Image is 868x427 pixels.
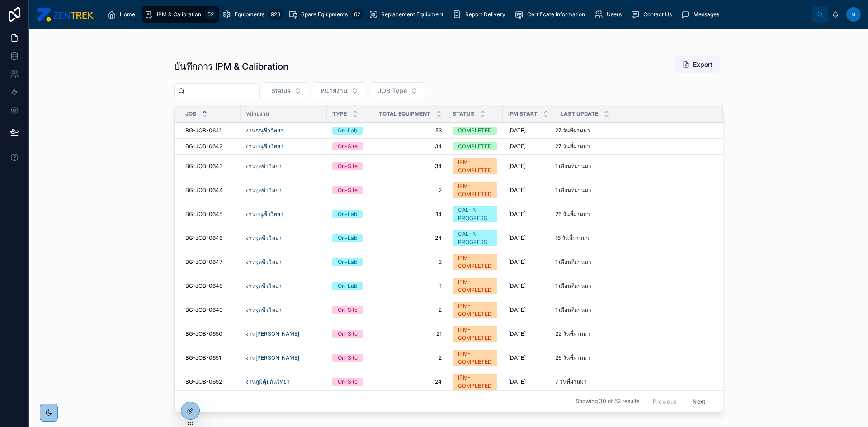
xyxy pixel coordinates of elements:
a: IPM-COMPLETED [453,278,497,294]
span: Showing 30 of 52 results [576,398,639,405]
div: IPM-COMPLETED [458,182,492,198]
span: งานจุลชีววิทยา [246,282,282,290]
a: Spare Equipments62 [286,6,366,23]
span: 2 [379,306,442,314]
span: Certificate Information [527,11,585,18]
span: [DATE] [508,143,526,150]
span: Messages [693,11,719,18]
div: 62 [351,9,363,20]
a: Report Delivery [450,6,512,23]
span: JOB Type [377,86,407,95]
a: งานจุลชีววิทยา [246,258,282,266]
a: 24 [379,378,442,385]
a: [DATE] [508,282,550,290]
a: งานภูมิคุ้มกันวิทยา [246,378,290,385]
div: CAL-IN PROGRESS [458,206,492,222]
a: BG-JOB-0647 [185,258,235,266]
span: [DATE] [508,378,526,385]
a: งานอณูชีววิทยา [246,211,283,218]
a: 26 วันที่ผ่านมา [555,354,712,361]
a: งานภูมิคุ้มกันวิทยา [246,378,321,385]
span: BG-JOB-0646 [185,235,222,242]
a: [DATE] [508,127,550,134]
div: CAL-IN PROGRESS [458,230,492,246]
span: Last Update [561,110,598,117]
span: [DATE] [508,163,526,170]
a: COMPLETED [453,127,497,135]
div: COMPLETED [458,142,492,150]
span: [DATE] [508,235,526,242]
a: On-Lab [332,234,368,242]
a: Users [591,6,628,23]
a: BG-JOB-0641 [185,127,235,134]
a: 34 [379,143,442,150]
span: IPM & Calibration [157,11,201,18]
p: 16 วันที่ผ่านมา [555,235,589,242]
a: 1 เดือนที่ผ่านมา [555,282,712,290]
p: 27 วันที่ผ่านมา [555,143,590,150]
div: On-Site [338,378,358,386]
span: Status [453,110,474,117]
div: On-Lab [338,234,357,242]
span: งาน[PERSON_NAME] [246,330,299,338]
a: 27 วันที่ผ่านมา [555,127,712,134]
a: BG-JOB-0643 [185,163,235,170]
a: 1 เดือนที่ผ่านมา [555,187,712,194]
span: [DATE] [508,127,526,134]
span: BG-JOB-0648 [185,282,222,290]
a: งานอณูชีววิทยา [246,127,321,134]
a: งานจุลชีววิทยา [246,163,282,170]
span: งาน[PERSON_NAME] [246,354,299,361]
span: BG-JOB-0643 [185,163,222,170]
button: Select Button [370,82,425,99]
a: IPM-COMPLETED [453,350,497,366]
span: Job [185,110,196,117]
div: IPM-COMPLETED [458,350,492,366]
a: CAL-IN PROGRESS [453,206,497,222]
a: 34 [379,163,442,170]
p: 1 เดือนที่ผ่านมา [555,282,591,290]
a: 27 วันที่ผ่านมา [555,143,712,150]
a: CAL-IN PROGRESS [453,230,497,246]
div: IPM-COMPLETED [458,326,492,342]
span: BG-JOB-0647 [185,258,222,266]
a: [DATE] [508,330,550,338]
div: IPM-COMPLETED [458,254,492,270]
a: [DATE] [508,211,550,218]
a: On-Lab [332,282,368,290]
span: งานอณูชีววิทยา [246,143,283,150]
h1: บันทึกการ IPM & Calibration [174,60,288,73]
a: BG-JOB-0649 [185,306,235,314]
button: Next [686,394,712,408]
a: งาน[PERSON_NAME] [246,330,321,338]
div: On-Site [338,186,358,194]
a: Messages [678,6,726,23]
a: [DATE] [508,378,550,385]
p: 26 วันที่ผ่านมา [555,211,590,218]
a: BG-JOB-0650 [185,330,235,338]
a: On-Site [332,306,368,314]
span: [DATE] [508,258,526,266]
span: Users [607,11,622,18]
div: On-Lab [338,127,357,135]
a: 26 วันที่ผ่านมา [555,211,712,218]
p: 27 วันที่ผ่านมา [555,127,590,134]
a: 14 [379,211,442,218]
span: Home [120,11,135,18]
p: 1 เดือนที่ผ่านมา [555,163,591,170]
a: 1 เดือนที่ผ่านมา [555,258,712,266]
a: งานจุลชีววิทยา [246,163,321,170]
a: [DATE] [508,306,550,314]
a: IPM-COMPLETED [453,374,497,390]
span: IPM Start [508,110,538,117]
a: 2 [379,187,442,194]
div: On-Lab [338,258,357,266]
a: 21 [379,330,442,338]
span: หน่วยงาน [321,86,348,95]
a: 16 วันที่ผ่านมา [555,235,712,242]
span: BG-JOB-0651 [185,354,221,361]
a: BG-JOB-0651 [185,354,235,361]
a: งานจุลชีววิทยา [246,235,321,242]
